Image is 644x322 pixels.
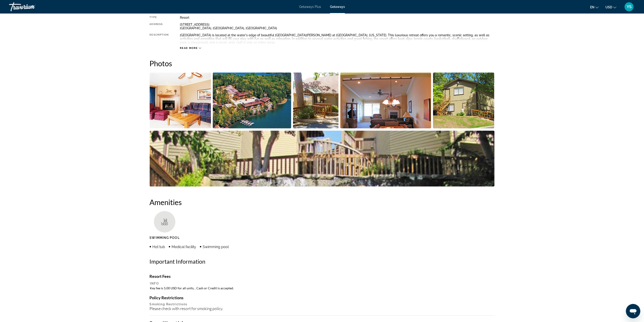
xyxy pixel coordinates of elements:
[150,236,180,240] span: Swimming Pool
[150,23,169,30] div: Address
[180,46,202,50] button: Read more
[180,23,495,30] div: [STREET_ADDRESS] [GEOGRAPHIC_DATA], [GEOGRAPHIC_DATA], [GEOGRAPHIC_DATA]
[9,1,54,13] a: Travorium
[590,5,594,9] span: en
[150,130,495,187] button: Open full-screen image slider
[203,245,229,249] span: Swimming pool
[180,33,495,44] div: [GEOGRAPHIC_DATA] is located at the water's edge of beautiful [GEOGRAPHIC_DATA][PERSON_NAME] at [...
[626,304,640,318] iframe: Button to launch messaging window
[340,72,431,129] button: Open full-screen image slider
[153,245,165,249] span: Hot tub
[590,4,599,10] button: Change language
[150,16,169,19] div: Type
[150,295,495,300] h4: Policy Restrictions
[180,47,198,50] span: Read more
[150,258,495,265] h2: Important Information
[623,2,635,11] button: User Menu
[172,245,196,249] span: Medical facility
[605,4,616,10] button: Change currency
[213,72,291,129] button: Open full-screen image slider
[150,286,494,290] td: Key fee is 5.00 USD for all units, . Cash or Credit is accepted.
[150,274,495,279] h4: Resort Fees
[330,5,345,9] a: Getaways
[433,72,495,129] button: Open full-screen image slider
[627,5,632,9] span: YS
[150,306,495,311] div: Please check with resort for smoking policy.
[150,302,495,306] p: Smoking Restrictions
[180,16,495,19] div: Resort
[293,72,339,129] button: Open full-screen image slider
[605,5,612,9] span: USD
[150,72,211,129] button: Open full-screen image slider
[299,5,321,9] a: Getaways Plus
[150,59,495,68] h2: Photos
[150,281,494,285] th: Info
[150,198,495,207] h2: Amenities
[150,33,169,44] div: Description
